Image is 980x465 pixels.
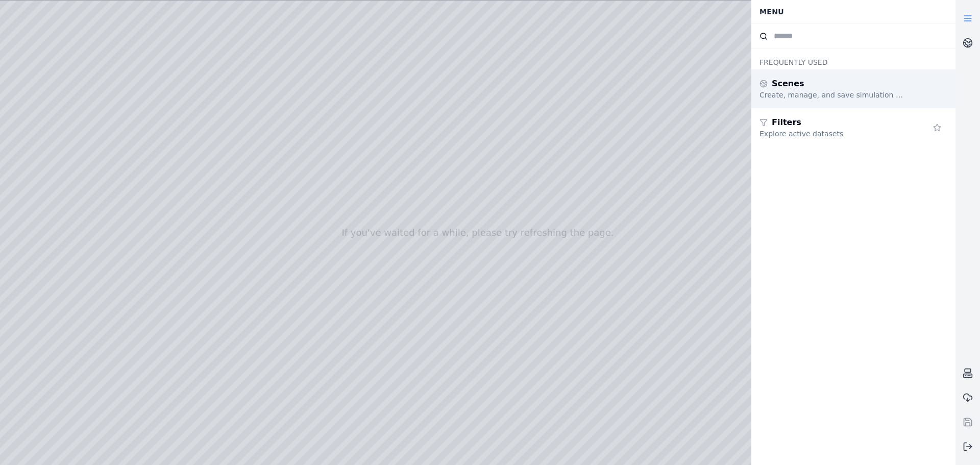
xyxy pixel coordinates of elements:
span: Filters [772,116,801,129]
div: Explore active datasets [759,129,906,139]
span: Scenes [772,78,804,90]
div: Menu [753,2,953,21]
div: Frequently Used [751,49,955,69]
div: Create, manage, and save simulation scenes [759,90,906,100]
